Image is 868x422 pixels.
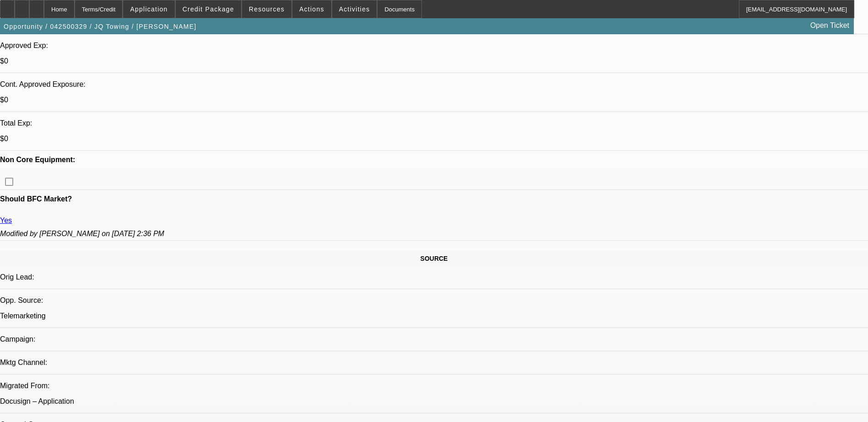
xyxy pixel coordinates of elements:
[123,0,174,18] button: Application
[130,5,167,13] span: Application
[339,5,370,13] span: Activities
[176,0,241,18] button: Credit Package
[421,255,448,262] span: SOURCE
[183,5,234,13] span: Credit Package
[242,0,291,18] button: Resources
[4,23,196,30] span: Opportunity / 042500329 / JQ Towing / [PERSON_NAME]
[807,18,853,33] a: Open Ticket
[249,5,285,13] span: Resources
[299,5,324,13] span: Actions
[292,0,331,18] button: Actions
[332,0,377,18] button: Activities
